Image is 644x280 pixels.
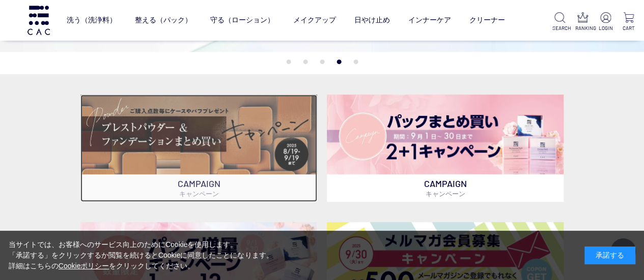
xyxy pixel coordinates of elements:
[354,8,389,33] a: 日やけ止め
[425,190,465,198] span: キャンペーン
[408,8,451,33] a: インナーケア
[552,24,567,32] p: SEARCH
[469,8,505,33] a: クリーナー
[337,59,341,64] button: 4 of 5
[575,24,590,32] p: RANKING
[320,59,324,64] button: 3 of 5
[9,239,273,271] div: 当サイトでは、お客様へのサービス向上のためにCookieを使用します。 「承諾する」をクリックするか閲覧を続けるとCookieに同意したことになります。 詳細はこちらの をクリックしてください。
[135,8,192,33] a: 整える（パック）
[303,59,307,64] button: 2 of 5
[621,24,636,32] p: CART
[210,8,274,33] a: 守る（ローション）
[327,95,564,202] a: パックキャンペーン2+1 パックキャンペーン2+1 CAMPAIGNキャンペーン
[26,6,51,35] img: logo
[59,262,109,270] a: Cookieポリシー
[179,190,219,198] span: キャンペーン
[80,95,317,175] img: ベースメイクキャンペーン
[584,246,635,264] div: 承諾する
[327,95,564,175] img: パックキャンペーン2+1
[67,8,117,33] a: 洗う（洗浄料）
[621,12,636,32] a: CART
[80,174,317,202] p: CAMPAIGN
[327,174,564,202] p: CAMPAIGN
[353,59,358,64] button: 5 of 5
[575,12,590,32] a: RANKING
[598,24,613,32] p: LOGIN
[598,12,613,32] a: LOGIN
[552,12,567,32] a: SEARCH
[293,8,335,33] a: メイクアップ
[80,95,317,202] a: ベースメイクキャンペーン ベースメイクキャンペーン CAMPAIGNキャンペーン
[286,59,291,64] button: 1 of 5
